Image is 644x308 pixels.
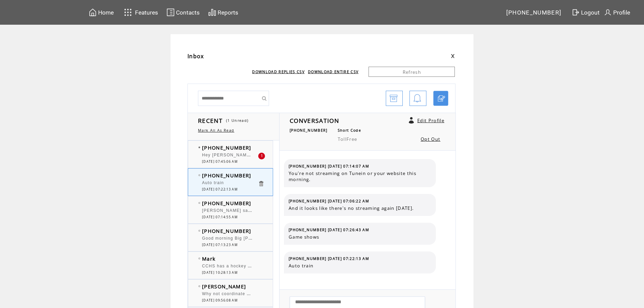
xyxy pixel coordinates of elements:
img: bulletEmpty.png [198,202,200,204]
span: And it looks like there's no streaming again [DATE]. [289,205,431,211]
span: [PHONE_NUMBER] [202,172,251,179]
img: chart.svg [208,8,216,17]
span: Short Code [338,128,361,133]
a: Click to edit user profile [409,117,414,124]
span: [PHONE_NUMBER] [202,227,251,234]
a: DOWNLOAD ENTIRE CSV [308,69,358,74]
span: [PHONE_NUMBER] [202,144,251,151]
span: RECENT [198,116,223,125]
a: Click to start a chat with mobile number by SMS [433,91,448,106]
img: features.svg [122,7,134,18]
a: DOWNLOAD REPLIES CSV [252,69,305,74]
span: Mark [202,255,216,262]
a: Reports [207,7,239,18]
span: [DATE] 07:45:06 AM [202,159,238,164]
span: [PERSON_NAME] says Good morning from [GEOGRAPHIC_DATA] . Great morning on the beach [202,208,426,213]
span: [PHONE_NUMBER] [DATE] 07:26:43 AM [289,227,369,232]
span: TollFree [338,136,357,142]
a: Opt Out [421,136,440,142]
a: Home [88,7,115,18]
a: Profile [603,7,631,18]
span: [DATE] 07:22:13 AM [202,187,238,192]
span: [DATE] 10:28:13 AM [202,270,238,275]
span: [DATE] 07:14:55 AM [202,215,238,219]
span: Auto train [202,180,224,185]
span: CCHS has a hockey team [202,262,259,269]
img: bulletEmpty.png [198,285,200,287]
span: Reports [218,9,238,16]
img: exit.svg [572,8,580,17]
img: contacts.svg [166,8,175,17]
span: [PHONE_NUMBER] [DATE] 07:06:22 AM [289,199,369,203]
span: Hey [PERSON_NAME] Who's in charge of a horse shit programming at that radio station What happened... [202,151,612,158]
span: Inbox [187,52,204,60]
span: Good morning Big [PERSON_NAME] and Big [PERSON_NAME]. Welcome back Big [PERSON_NAME]. Did you get... [202,234,475,241]
span: [PHONE_NUMBER] [DATE] 07:22:13 AM [289,256,369,261]
span: Why not coordinate with carwash readers ? [202,290,298,296]
span: [PHONE_NUMBER] [290,128,328,133]
span: Auto train [289,263,431,269]
span: Game shows [289,234,431,240]
img: bulletEmpty.png [198,230,200,232]
span: [PHONE_NUMBER] [202,200,251,206]
span: (1 Unread) [226,118,248,123]
img: home.svg [89,8,97,17]
a: Features [121,6,159,19]
span: [PERSON_NAME] [202,283,246,290]
img: bulletEmpty.png [198,258,200,259]
a: Click to delete these messgaes [258,180,264,187]
a: Mark All As Read [198,128,234,133]
span: Profile [613,9,630,16]
span: [DATE] 09:56:08 AM [202,298,238,303]
input: Submit [259,91,269,106]
img: profile.svg [604,8,612,17]
a: Refresh [369,67,455,77]
span: [DATE] 07:13:23 AM [202,243,238,247]
span: Home [98,9,114,16]
span: Logout [581,9,600,16]
div: 1 [258,153,265,159]
span: Contacts [176,9,200,16]
a: Edit Profile [417,117,444,124]
a: Logout [571,7,603,18]
span: CONVERSATION [290,116,339,125]
span: [PHONE_NUMBER] [DATE] 07:14:07 AM [289,164,369,169]
span: You're not streaming on Tunein or your website this morning. [289,170,431,182]
img: bulletEmpty.png [198,174,200,176]
img: archive.png [390,91,398,106]
img: bell.png [413,91,421,106]
span: Features [135,9,158,16]
span: [PHONE_NUMBER] [506,9,562,16]
a: Contacts [165,7,201,18]
img: bulletFull.png [198,147,200,148]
